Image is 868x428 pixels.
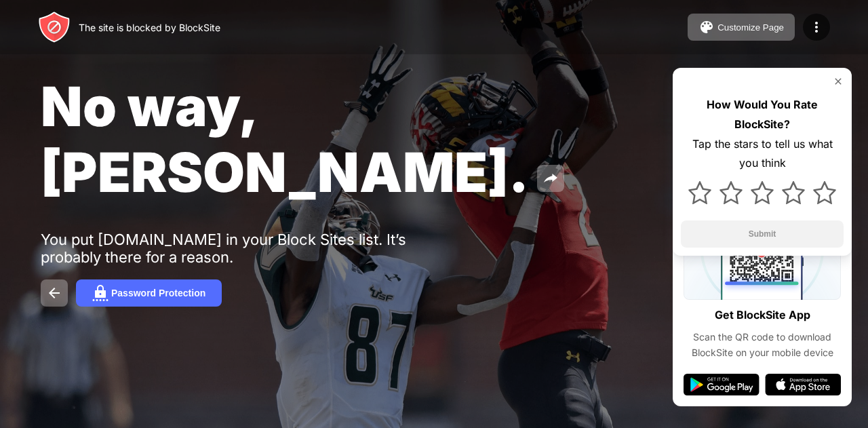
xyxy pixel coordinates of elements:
img: star.svg [782,181,805,204]
button: Submit [681,220,844,248]
img: app-store.svg [765,374,841,395]
div: Customize Page [717,22,784,33]
img: star.svg [688,181,711,204]
img: rate-us-close.svg [833,76,844,87]
img: menu-icon.svg [808,19,825,35]
span: No way, [PERSON_NAME]. [41,73,529,205]
div: How Would You Rate BlockSite? [681,95,844,134]
img: star.svg [751,181,774,204]
img: pallet.svg [698,19,715,35]
img: star.svg [813,181,836,204]
div: You put [DOMAIN_NAME] in your Block Sites list. It’s probably there for a reason. [41,231,460,266]
img: share.svg [542,170,559,187]
button: Customize Page [688,14,795,41]
img: star.svg [719,181,743,204]
img: header-logo.svg [38,11,71,43]
div: The site is blocked by BlockSite [79,22,220,33]
div: Tap the stars to tell us what you think [681,134,844,174]
iframe: Banner [41,257,361,412]
img: google-play.svg [684,374,759,395]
